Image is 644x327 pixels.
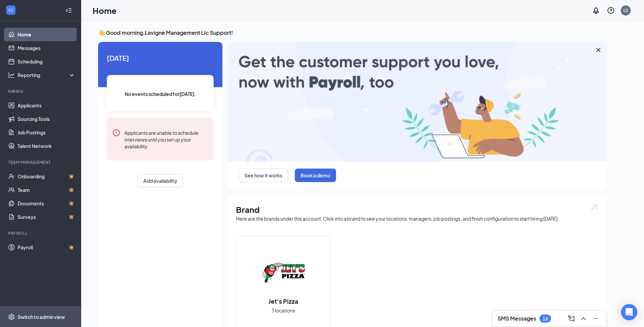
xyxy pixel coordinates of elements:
[18,41,75,55] a: Messages
[623,7,628,13] div: LS
[18,126,75,139] a: Job Postings
[18,197,75,210] a: DocumentsCrown
[18,28,75,41] a: Home
[93,5,117,16] h1: Home
[8,72,15,78] svg: Analysis
[18,99,75,112] a: Applicants
[8,230,74,236] div: Payroll
[567,315,575,323] svg: ComposeMessage
[18,313,65,320] div: Switch to admin view
[8,159,74,165] div: Team Management
[18,170,75,183] a: OnboardingCrown
[236,204,598,215] h1: Brand
[262,251,305,294] img: Jet's Pizza
[18,72,76,78] div: Reporting
[621,304,637,320] div: Open Intercom Messenger
[592,6,600,15] svg: Notifications
[578,313,589,324] button: ChevronUp
[124,129,208,150] div: Applicants are unable to schedule interviews until you set up your availability.
[498,315,536,322] h3: SMS Messages
[18,210,75,224] a: SurveysCrown
[8,89,74,94] div: Hiring
[98,29,606,36] h3: 👋 Good morning, Lavigne Management Llc Support !
[18,241,75,254] a: PayrollCrown
[65,7,72,14] svg: Collapse
[7,7,14,14] svg: WorkstreamLogo
[18,55,75,68] a: Scheduling
[271,307,295,314] span: 3 locations
[138,174,183,187] button: Add availability
[543,316,548,322] div: 16
[590,313,601,324] button: Minimize
[566,313,577,324] button: ComposeMessage
[590,204,598,211] img: open.6027fd2a22e1237b5b06.svg
[18,112,75,126] a: Sourcing Tools
[107,53,214,63] span: [DATE]
[239,169,288,182] button: See how it works
[579,315,588,323] svg: ChevronUp
[236,215,598,222] div: Here are the brands under this account. Click into a brand to see your locations, managers, job p...
[8,313,15,320] svg: Settings
[18,183,75,197] a: TeamCrown
[18,139,75,153] a: Talent Network
[112,129,120,137] svg: Error
[295,169,336,182] button: Book a demo
[125,90,196,98] span: No events scheduled for [DATE] .
[592,315,600,323] svg: Minimize
[607,6,615,15] svg: QuestionInfo
[228,42,606,162] img: payroll-large.gif
[262,297,305,305] h2: Jet's Pizza
[594,46,602,54] svg: Cross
